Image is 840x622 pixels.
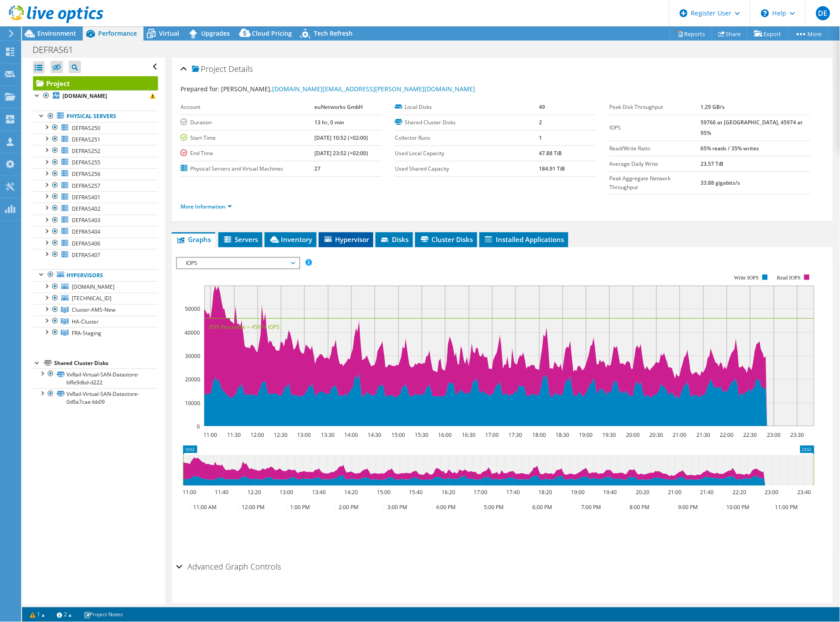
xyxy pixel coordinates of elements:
[98,29,137,37] span: Performance
[33,369,158,388] a: VxRail-Virtual-SAN-Datastore-bffe9dbd-d222
[748,27,788,41] a: Export
[539,134,542,142] b: 1
[33,304,158,316] a: Cluster-AMS-New
[323,235,369,244] span: Hypervisor
[712,27,748,41] a: Share
[486,431,499,439] text: 17:00
[315,134,368,142] b: [DATE] 10:52 (+02:00)
[507,489,520,496] text: 17:40
[579,431,593,439] text: 19:00
[181,103,314,112] label: Account
[415,431,429,439] text: 15:30
[72,216,100,224] span: DEFRAS403
[315,119,345,126] b: 13 hr, 0 min
[392,431,405,439] text: 15:00
[72,159,100,166] span: DEFRAS255
[345,431,358,439] text: 14:00
[604,489,617,496] text: 19:40
[791,431,804,439] text: 23:30
[185,305,200,313] text: 50000
[673,431,687,439] text: 21:00
[72,318,99,325] span: HA-Cluster
[223,235,258,244] span: Servers
[733,489,747,496] text: 22:20
[33,168,158,180] a: DEFRAS256
[539,489,553,496] text: 18:20
[221,85,475,93] span: [PERSON_NAME],
[636,489,650,496] text: 20:20
[395,164,539,173] label: Used Shared Capacity
[533,431,546,439] text: 18:00
[252,29,292,37] span: Cloud Pricing
[181,164,314,173] label: Physical Servers and Virtual Machines
[181,258,295,268] span: IOPS
[54,358,158,369] div: Shared Cluster Disks
[670,27,712,41] a: Reports
[29,45,87,55] h1: DEFRAS61
[72,240,100,247] span: DEFRAS406
[395,134,539,142] label: Collector Runs
[744,431,757,439] text: 22:30
[228,63,253,74] span: Details
[610,174,701,192] label: Peak Aggregate Network Throughput
[183,489,197,496] text: 11:00
[184,329,200,336] text: 40000
[201,29,230,37] span: Upgrades
[33,238,158,249] a: DEFRAS406
[181,118,314,127] label: Duration
[72,306,115,313] span: Cluster-AMS-New
[442,489,456,496] text: 16:20
[420,235,473,244] span: Cluster Disks
[816,6,830,20] span: DE
[668,489,682,496] text: 21:00
[176,558,281,576] h2: Advanced Graph Controls
[474,489,488,496] text: 17:00
[192,65,226,74] span: Project
[603,431,616,439] text: 19:30
[72,170,100,178] span: DEFRAS256
[72,124,100,132] span: DEFRAS250
[701,179,741,186] b: 33.88 gigabits/s
[509,431,523,439] text: 17:30
[697,431,711,439] text: 21:30
[185,352,200,360] text: 30000
[181,149,314,158] label: End Time
[761,9,769,17] svg: \n
[395,118,539,127] label: Shared Cluster Disks
[159,29,179,37] span: Virtual
[462,431,476,439] text: 16:30
[556,431,570,439] text: 18:30
[269,235,312,244] span: Inventory
[72,329,101,337] span: FRA-Staging
[72,136,100,143] span: DEFRAS251
[798,489,811,496] text: 23:40
[72,283,114,291] span: [DOMAIN_NAME]
[298,431,311,439] text: 13:00
[33,90,158,102] a: [DOMAIN_NAME]
[33,327,158,339] a: FRA-Staging
[33,281,158,293] a: [DOMAIN_NAME]
[33,157,158,168] a: DEFRAS255
[321,431,335,439] text: 13:30
[610,103,701,112] label: Peak Disk Throughput
[63,92,107,100] b: [DOMAIN_NAME]
[701,145,759,152] b: 65% reads / 35% writes
[539,119,542,126] b: 2
[215,489,229,496] text: 11:40
[251,431,265,439] text: 12:00
[720,431,734,439] text: 22:00
[539,149,562,157] b: 47.88 TiB
[204,431,217,439] text: 11:00
[181,134,314,142] label: Start Time
[438,431,452,439] text: 16:00
[313,489,326,496] text: 13:40
[33,226,158,238] a: DEFRAS404
[228,431,241,439] text: 11:30
[380,235,409,244] span: Disks
[33,111,158,122] a: Physical Servers
[33,388,158,408] a: VxRail-Virtual-SAN-Datastore-0d9a7cae-bb09
[734,275,759,281] text: Write IOPS
[209,323,280,331] text: 95th Percentile = 45974 IOPS
[33,215,158,226] a: DEFRAS403
[777,275,801,281] text: Read IOPS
